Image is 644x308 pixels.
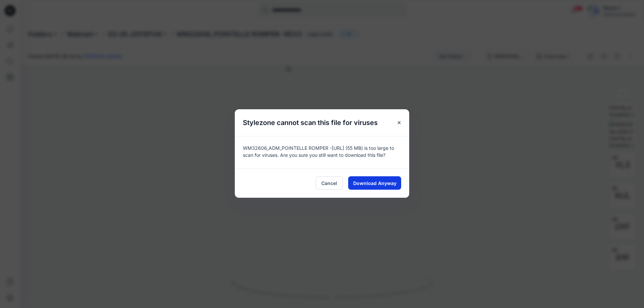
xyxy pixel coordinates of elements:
span: Download Anyway [353,180,396,187]
div: WM32606_ADM_POINTELLE ROMPER -[URL] (55 MB) is too large to scan for viruses. Are you sure you st... [235,136,409,168]
button: Cancel [316,176,343,190]
h5: Stylezone cannot scan this file for viruses [235,109,386,136]
button: Download Anyway [348,176,401,190]
span: Cancel [321,180,337,187]
button: Close [393,117,405,129]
